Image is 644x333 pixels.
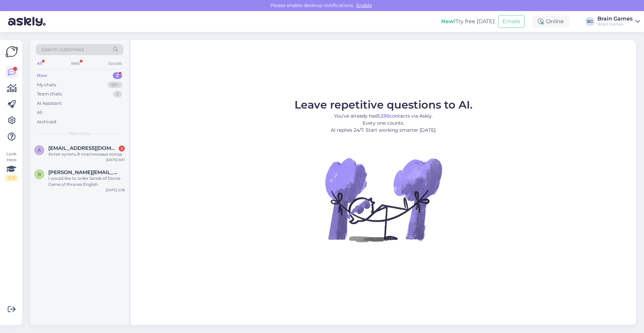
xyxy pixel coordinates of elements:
[498,15,525,28] button: Emails
[597,16,633,22] div: Brain Games
[107,59,123,68] div: Socials
[119,145,125,152] div: 2
[323,139,444,260] img: No Chat active
[36,59,43,68] div: All
[37,72,47,79] div: New
[5,151,17,181] div: Look Here
[378,113,389,119] b: 1,230
[37,91,62,97] div: Team chats
[37,100,62,107] div: AI Assistant
[106,157,125,162] div: [DATE] 8:31
[108,82,122,88] div: 99+
[106,188,125,193] div: [DATE] 2:38
[441,17,495,26] div: Try free [DATE]:
[294,113,473,134] p: You’ve already had contacts via Askly. Every one counts. AI replies 24/7. Start working smarter [...
[38,172,41,177] span: b
[354,2,374,8] span: Enable
[42,46,84,53] span: Search customers
[113,91,122,97] div: 2
[48,145,118,151] span: automade5@inbox.lv
[69,130,90,136] span: New chats
[38,148,41,153] span: a
[48,151,125,157] div: Хотел купить 8 пластиковых колод
[5,45,18,58] img: Askly Logo
[597,22,633,27] div: Brain Games
[48,175,125,188] div: I would like to order Sands of Dorne Game of thrones English
[294,98,473,111] span: Leave repetitive questions to AI.
[585,17,595,26] div: BG
[441,18,455,25] b: New!
[48,169,118,175] span: bruno__rosa@hotmail.com
[37,82,56,88] div: My chats
[597,16,640,27] a: Brain GamesBrain Games
[533,15,569,28] div: Online
[69,59,81,68] div: Web
[5,175,17,181] div: 2 / 3
[113,72,122,79] div: 2
[37,109,43,116] div: All
[37,119,56,125] div: Archived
